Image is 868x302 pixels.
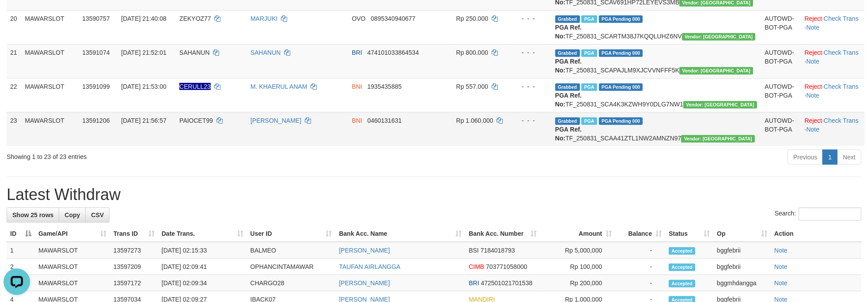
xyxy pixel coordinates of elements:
[368,83,402,90] span: Copy 1935435885 to clipboard
[540,226,615,242] th: Amount: activate to sort column ascending
[368,49,419,56] span: Copy 474101033864534 to clipboard
[824,49,859,56] a: Check Trans
[806,24,819,31] a: Note
[555,117,580,125] span: Grabbed
[368,117,402,124] span: Copy 0460131631 to clipboard
[82,83,110,90] span: 13591099
[339,247,390,254] a: [PERSON_NAME]
[788,150,823,165] a: Previous
[7,112,21,146] td: 23
[761,10,801,44] td: AUTOWD-BOT-PGA
[555,126,582,142] b: PGA Ref. No:
[21,78,79,112] td: MAWARSLOT
[7,149,355,161] div: Showing 1 to 23 of 23 entries
[713,226,771,242] th: Op: activate to sort column ascending
[823,150,838,165] a: 1
[806,58,819,65] a: Note
[91,211,104,219] span: CSV
[824,83,859,90] a: Check Trans
[555,83,580,91] span: Grabbed
[456,117,493,124] span: Rp 1.060.000
[7,10,21,44] td: 20
[179,83,211,90] span: Nama rekening ada tanda titik/strip, harap diedit
[21,10,79,44] td: MAWARSLOT
[469,247,479,254] span: BSI
[247,259,336,275] td: OPHANCINTAMAWAR
[59,208,86,223] a: Copy
[179,15,211,22] span: ZEKYOZ77
[599,15,643,23] span: PGA Pending
[801,10,864,44] td: · ·
[35,242,110,259] td: MAWARSLOT
[774,279,788,287] a: Note
[82,49,110,56] span: 13591074
[552,78,762,112] td: TF_250831_SCA4K3KZWH9Y0DLG7NW1
[465,226,540,242] th: Bank Acc. Number: activate to sort column ascending
[683,101,757,109] span: Vendor URL: https://secure10.1velocity.biz
[555,49,580,57] span: Grabbed
[352,49,362,56] span: BRI
[713,275,771,291] td: bggmhdangga
[7,226,35,242] th: ID: activate to sort column descending
[179,49,209,56] span: SAHANUN
[555,58,582,74] b: PGA Ref. No:
[247,226,336,242] th: User ID: activate to sort column ascending
[801,44,864,78] td: · ·
[681,135,755,143] span: Vendor URL: https://secure10.1velocity.biz
[250,15,277,22] a: MARJUKI
[599,83,643,91] span: PGA Pending
[581,49,597,57] span: Marked by bggmhdangga
[824,117,859,124] a: Check Trans
[774,247,788,254] a: Note
[7,186,861,204] h1: Latest Withdraw
[339,263,401,270] a: TAUFAN AIRLANGGA
[615,259,665,275] td: -
[761,78,801,112] td: AUTOWD-BOT-PGA
[12,211,53,219] span: Show 25 rows
[599,117,643,125] span: PGA Pending
[158,226,247,242] th: Date Trans.: activate to sort column ascending
[7,259,35,275] td: 2
[35,275,110,291] td: MAWARSLOT
[801,112,864,146] td: · ·
[64,211,80,219] span: Copy
[615,242,665,259] td: -
[581,83,597,91] span: Marked by bggmhdangga
[486,263,527,270] span: Copy 703771058000 to clipboard
[805,117,823,124] a: Reject
[512,116,548,125] div: - - -
[806,92,819,99] a: Note
[352,83,362,90] span: BNI
[771,226,861,242] th: Action
[121,117,166,124] span: [DATE] 21:56:57
[540,242,615,259] td: Rp 5,000,000
[615,226,665,242] th: Balance: activate to sort column ascending
[805,15,823,22] a: Reject
[82,117,110,124] span: 13591206
[713,242,771,259] td: bggfebrii
[110,259,158,275] td: 13597209
[669,264,695,271] span: Accepted
[615,275,665,291] td: -
[761,112,801,146] td: AUTOWD-BOT-PGA
[121,83,166,90] span: [DATE] 21:53:00
[456,15,488,22] span: Rp 250.000
[110,242,158,259] td: 13597273
[179,117,213,124] span: PAIOCET99
[512,14,548,23] div: - - -
[555,24,582,40] b: PGA Ref. No:
[469,279,479,287] span: BRI
[7,208,59,223] a: Show 25 rows
[555,92,582,108] b: PGA Ref. No:
[469,263,484,270] span: CIMB
[21,112,79,146] td: MAWARSLOT
[247,242,336,259] td: BALMEO
[552,10,762,44] td: TF_250831_SCARTM38J7KQQLUHZ6NV
[339,279,390,287] a: [PERSON_NAME]
[82,15,110,22] span: 13590757
[371,15,415,22] span: Copy 0895340940677 to clipboard
[837,150,861,165] a: Next
[679,67,753,75] span: Vendor URL: https://secure10.1velocity.biz
[35,259,110,275] td: MAWARSLOT
[4,4,30,30] button: Open LiveChat chat widget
